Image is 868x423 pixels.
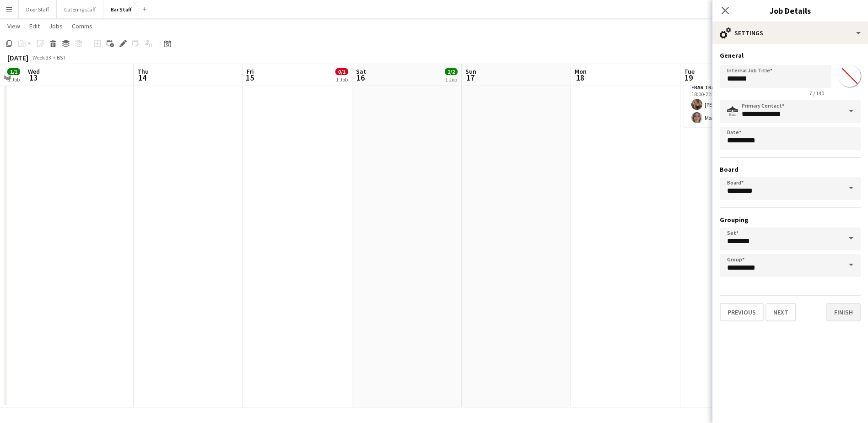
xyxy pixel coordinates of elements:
span: 19 [683,72,695,83]
span: Week 33 [30,54,53,61]
a: Comms [68,20,96,32]
span: Jobs [49,22,63,30]
button: Next [766,303,796,321]
span: 13 [27,72,40,83]
button: Door Staff [19,0,57,18]
button: Previous [720,303,764,321]
span: 17 [464,72,476,83]
span: Edit [29,22,40,30]
span: Wed [28,67,40,76]
a: Edit [26,20,43,32]
span: 0/1 [335,68,348,75]
span: 16 [355,72,366,83]
span: 15 [245,72,254,83]
div: 1 Job [8,76,20,83]
span: 7 / 140 [802,90,831,97]
div: 1 Job [445,76,457,83]
span: Fri [247,67,254,76]
span: Thu [137,67,149,76]
span: 2/2 [445,68,458,75]
button: Catering staff [57,0,103,18]
button: Finish [826,303,861,321]
a: View [4,20,24,32]
span: Sat [356,67,366,76]
div: Settings [712,22,868,44]
span: 18 [573,72,587,83]
div: 1 Job [336,76,348,83]
span: Sun [465,67,476,76]
app-job-card: 18:00-22:00 (4h)2/2Civic at [GEOGRAPHIC_DATA]1 RoleBar trained2/218:00-22:00 (4h)[PERSON_NAME]Mal... [684,50,787,127]
span: Comms [72,22,92,30]
a: Jobs [45,20,66,32]
h3: Board [720,165,861,174]
span: 1/1 [7,68,20,75]
app-card-role: Bar trained2/218:00-22:00 (4h)[PERSON_NAME]Malwina Rapa [684,82,787,127]
button: Bar Staff [103,0,139,18]
span: Tue [684,67,695,76]
span: 14 [136,72,149,83]
span: View [7,22,20,30]
h3: General [720,51,861,60]
span: Mon [575,67,587,76]
div: BST [57,54,66,61]
h3: Grouping [720,216,861,224]
h3: Job Details [712,5,868,16]
div: [DATE] [7,53,28,62]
